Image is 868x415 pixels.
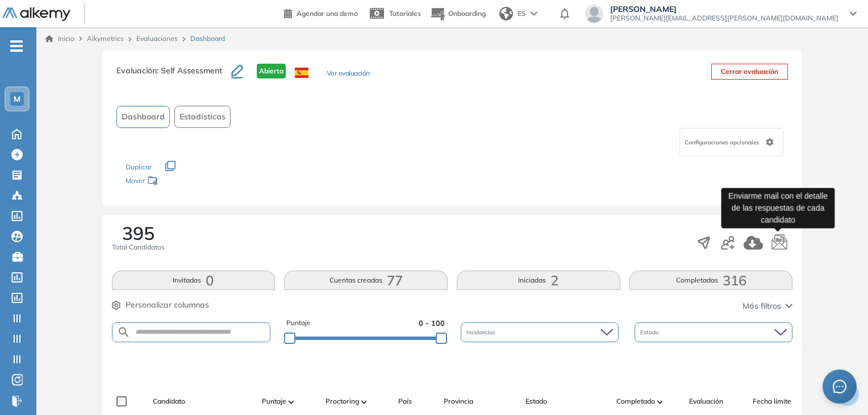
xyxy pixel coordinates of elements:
[466,328,498,337] span: Incidencias
[136,34,178,43] a: Evaluaciones
[87,34,124,43] span: Alkymetrics
[325,396,359,406] span: Proctoring
[10,45,23,47] i: -
[126,171,239,192] div: Mover
[461,322,619,342] div: Incidencias
[45,34,74,44] a: Inicio
[2,7,70,22] img: Logo
[284,6,358,19] a: Agendar una demo
[180,111,226,123] span: Estadísticas
[126,163,152,171] span: Duplicar
[112,271,276,290] button: Invitados0
[398,396,412,406] span: País
[640,328,661,337] span: Estado
[116,106,170,128] button: Dashboard
[635,322,792,342] div: Estado
[499,7,513,20] img: world
[430,2,486,26] button: Onboarding
[157,65,222,76] span: : Self Assessment
[448,9,486,18] span: Onboarding
[174,106,231,128] button: Estadísticas
[721,188,835,228] div: Enviarme mail con el detalle de las respuestas de cada candidato
[190,34,225,44] span: Dashboard
[525,396,547,406] span: Estado
[116,64,231,88] h3: Evaluación
[616,396,655,406] span: Completado
[742,300,792,312] button: Más filtros
[122,111,165,123] span: Dashboard
[389,9,421,18] span: Tutoriales
[112,242,165,252] span: Total Candidatos
[112,299,209,311] button: Personalizar columnas
[629,271,793,290] button: Completadas316
[122,224,155,242] span: 395
[610,5,838,14] span: [PERSON_NAME]
[361,400,367,404] img: [missing "en.ARROW_ALT" translation]
[419,318,445,329] span: 0 - 100
[327,68,370,80] button: Ver evaluación
[657,400,663,404] img: [missing "en.ARROW_ALT" translation]
[610,14,838,23] span: [PERSON_NAME][EMAIL_ADDRESS][PERSON_NAME][DOMAIN_NAME]
[126,299,209,311] span: Personalizar columnas
[711,64,788,80] button: Cerrar evaluación
[284,271,448,290] button: Cuentas creadas77
[257,64,286,78] span: Abierta
[457,271,620,290] button: Iniciadas2
[518,9,526,19] span: ES
[679,128,783,156] div: Configuraciones opcionales
[833,380,846,393] span: message
[444,396,473,406] span: Provincia
[14,94,20,103] span: M
[531,11,537,16] img: arrow
[153,396,185,406] span: Candidato
[753,396,791,406] span: Fecha límite
[289,400,294,404] img: [missing "en.ARROW_ALT" translation]
[262,396,286,406] span: Puntaje
[117,325,131,339] img: SEARCH_ALT
[742,300,781,312] span: Más filtros
[286,318,311,329] span: Puntaje
[295,68,308,78] img: ESP
[689,396,723,406] span: Evaluación
[297,9,358,18] span: Agendar una demo
[685,138,761,147] span: Configuraciones opcionales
